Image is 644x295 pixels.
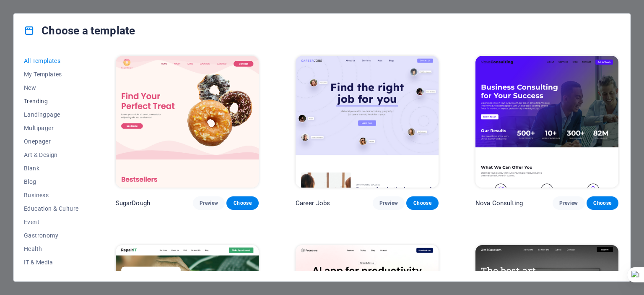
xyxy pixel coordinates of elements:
img: SugarDough [116,56,259,188]
button: Business [24,188,79,202]
button: New [24,81,79,94]
span: Blank [24,165,79,172]
button: Blog [24,175,79,188]
h4: Choose a template [24,24,135,37]
span: My Templates [24,71,79,78]
span: Blog [24,178,79,185]
span: Preview [379,200,398,206]
button: Gastronomy [24,229,79,242]
button: Trending [24,94,79,108]
span: Choose [593,200,612,206]
button: Preview [553,196,584,210]
span: Preview [200,200,218,206]
span: All Templates [24,57,79,64]
span: IT & Media [24,259,79,266]
span: Onepager [24,138,79,145]
span: Multipager [24,125,79,131]
button: Preview [373,196,405,210]
span: Trending [24,98,79,104]
button: Multipager [24,121,79,135]
button: Event [24,215,79,229]
img: Nova Consulting [475,56,618,188]
span: Gastronomy [24,232,79,239]
span: Landingpage [24,111,79,118]
p: Career Jobs [296,199,330,207]
button: My Templates [24,68,79,81]
span: Health [24,245,79,252]
button: Preview [193,196,225,210]
button: IT & Media [24,256,79,269]
span: New [24,84,79,91]
button: Landingpage [24,108,79,121]
span: Business [24,192,79,198]
p: SugarDough [116,199,150,207]
button: Choose [226,196,258,210]
span: Choose [413,200,431,206]
button: Legal & Finance [24,269,79,282]
button: Choose [587,196,618,210]
span: Art & Design [24,151,79,158]
img: Career Jobs [296,56,439,188]
button: Blank [24,162,79,175]
button: Onepager [24,135,79,148]
button: Art & Design [24,148,79,162]
span: Education & Culture [24,205,79,212]
span: Choose [233,200,252,206]
button: Education & Culture [24,202,79,215]
span: Event [24,219,79,225]
button: Choose [406,196,438,210]
p: Nova Consulting [475,199,523,207]
button: Health [24,242,79,256]
span: Preview [559,200,578,206]
button: All Templates [24,54,79,68]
